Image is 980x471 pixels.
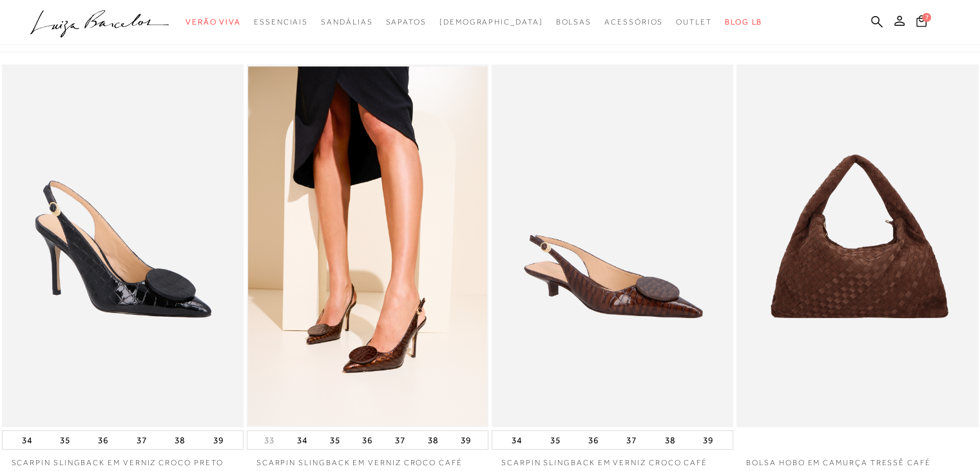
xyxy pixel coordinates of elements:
img: BOLSA HOBO EM CAMURÇA TRESSÊ CAFÉ GRANDE [738,66,977,426]
button: 37 [391,431,409,449]
button: 34 [293,431,311,449]
button: 7 [912,14,930,32]
img: SCARPIN SLINGBACK EM VERNIZ CROCO CAFÉ COM SALTO ALTO [248,66,487,426]
button: 35 [546,431,564,449]
span: Bolsas [555,17,591,26]
button: 35 [56,431,74,449]
a: categoryNavScreenReaderText [321,10,372,34]
button: 37 [133,431,151,449]
a: BLOG LB [725,10,762,34]
button: 36 [358,431,376,449]
button: 38 [171,431,189,449]
a: categoryNavScreenReaderText [555,10,591,34]
span: BLOG LB [725,17,762,26]
button: 35 [325,431,343,449]
button: 38 [424,431,442,449]
button: 33 [260,434,278,446]
span: Acessórios [604,17,663,26]
button: 39 [699,431,717,449]
a: SCARPIN SLINGBACK EM VERNIZ CROCO CAFÉ COM SALTO ALTO SCARPIN SLINGBACK EM VERNIZ CROCO CAFÉ COM ... [248,66,487,426]
a: categoryNavScreenReaderText [186,10,241,34]
span: [DEMOGRAPHIC_DATA] [439,17,543,26]
button: 36 [584,431,602,449]
a: BOLSA HOBO EM CAMURÇA TRESSÊ CAFÉ GRANDE BOLSA HOBO EM CAMURÇA TRESSÊ CAFÉ GRANDE [738,66,977,426]
a: categoryNavScreenReaderText [604,10,663,34]
a: noSubCategoriesText [439,10,543,34]
a: categoryNavScreenReaderText [254,10,308,34]
button: 38 [661,431,679,449]
span: 7 [922,13,931,22]
button: 39 [457,431,475,449]
button: 34 [508,431,526,449]
span: Sandálias [321,17,372,26]
span: Sapatos [385,17,426,26]
span: Outlet [676,17,712,26]
a: SCARPIN SLINGBACK EM VERNIZ CROCO PRETO COM SALTO ALTO SCARPIN SLINGBACK EM VERNIZ CROCO PRETO CO... [3,66,242,426]
a: SCARPIN SLINGBACK EM VERNIZ CROCO CAFÉ COM SALTO BAIXO SCARPIN SLINGBACK EM VERNIZ CROCO CAFÉ COM... [493,66,732,426]
span: Essenciais [254,17,308,26]
a: categoryNavScreenReaderText [676,10,712,34]
img: SCARPIN SLINGBACK EM VERNIZ CROCO CAFÉ COM SALTO BAIXO [493,66,732,426]
button: 37 [622,431,640,449]
span: Verão Viva [186,17,241,26]
button: 39 [209,431,227,449]
button: 34 [18,431,36,449]
a: categoryNavScreenReaderText [385,10,426,34]
button: 36 [94,431,112,449]
img: SCARPIN SLINGBACK EM VERNIZ CROCO PRETO COM SALTO ALTO [3,66,242,426]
